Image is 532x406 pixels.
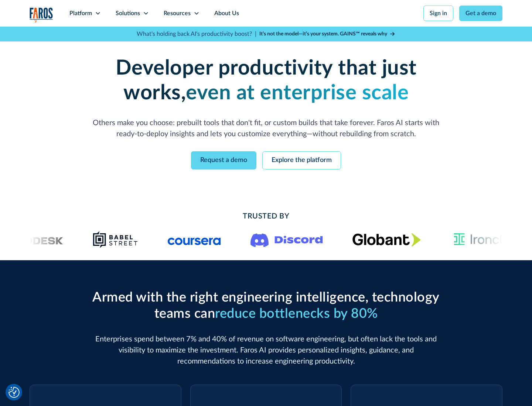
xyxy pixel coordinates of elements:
h2: Trusted By [89,211,443,222]
strong: even at enterprise scale [186,83,409,103]
img: Logo of the online learning platform Coursera. [168,234,221,245]
p: Others make you choose: prebuilt tools that don't fit, or custom builds that take forever. Faros ... [89,117,443,140]
img: Babel Street logo png [93,231,138,248]
a: home [30,7,53,23]
strong: It’s not the model—it’s your system. GAINS™ reveals why [259,31,387,37]
p: Enterprises spend between 7% and 40% of revenue on software engineering, but often lack the tools... [89,334,443,367]
img: Logo of the communication platform Discord. [250,232,323,247]
img: Globant's logo [352,233,421,247]
button: Cookie Settings [8,387,20,398]
span: reduce bottlenecks by 80% [215,307,378,320]
p: What's holding back AI's productivity boost? | [137,30,256,38]
img: Logo of the analytics and reporting company Faros. [30,7,53,23]
div: Resources [164,9,191,18]
div: Solutions [116,9,140,18]
h2: Armed with the right engineering intelligence, technology teams can [89,290,443,321]
div: Platform [69,9,92,18]
a: It’s not the model—it’s your system. GAINS™ reveals why [259,30,395,38]
a: Request a demo [191,151,256,169]
a: Explore the platform [262,151,341,169]
a: Sign in [423,6,453,21]
a: Get a demo [459,6,502,21]
img: Revisit consent button [8,387,20,398]
strong: Developer productivity that just works, [116,58,417,103]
